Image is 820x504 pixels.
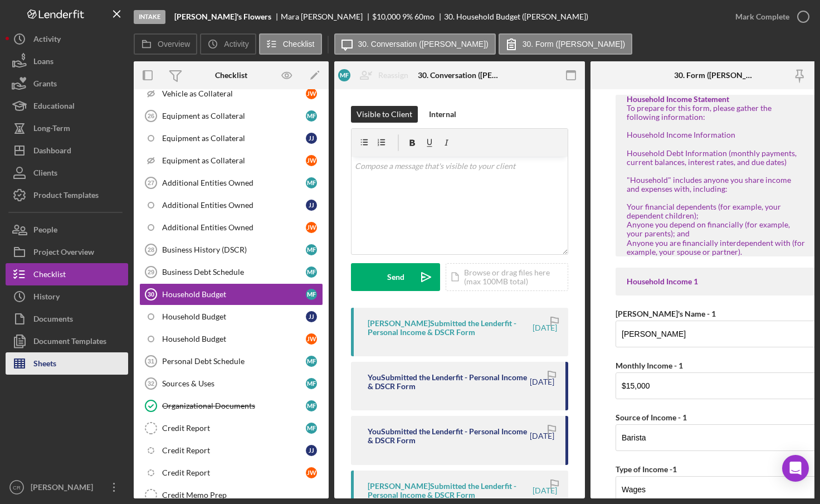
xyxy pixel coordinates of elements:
div: Additional Entities Owned [162,223,306,232]
button: Long-Term [6,117,128,139]
button: Loans [6,50,128,72]
div: Business History (DSCR) [162,245,306,254]
div: Household Income Statement [627,95,805,104]
button: Grants [6,72,128,95]
a: 29Business Debt ScheduleMF [139,261,323,283]
div: Personal Debt Schedule [162,357,306,366]
a: Additional Entities OwnedJW [139,216,323,239]
div: Reassign [378,64,408,86]
button: Checklist [6,263,128,285]
label: Activity [224,40,248,49]
div: Send [387,263,404,291]
div: 30. Form ([PERSON_NAME]) [674,71,758,80]
div: 9 % [402,12,413,21]
div: Documents [33,308,73,333]
div: Additional Entities Owned [162,201,306,210]
label: Overview [158,40,190,49]
button: Project Overview [6,241,128,263]
label: Checklist [283,40,315,49]
button: Overview [134,33,197,55]
div: M F [306,110,317,122]
div: Equipment as Collateral [162,134,306,143]
div: [PERSON_NAME] [28,476,100,501]
label: 30. Form ([PERSON_NAME]) [523,40,625,49]
div: M F [306,423,317,434]
a: 32Sources & UsesMF [139,372,323,395]
div: You Submitted the Lenderfit - Personal Income & DSCR Form [368,427,528,445]
a: Household BudgetJJ [139,306,323,328]
div: Product Templates [33,184,99,209]
a: Sheets [6,352,128,375]
div: Credit Report [162,446,306,455]
label: [PERSON_NAME]'s Name - 1 [616,309,716,318]
div: Visible to Client [357,106,412,123]
div: Mara [PERSON_NAME] [281,12,372,21]
div: You Submitted the Lenderfit - Personal Income & DSCR Form [368,373,528,391]
a: 26Equipment as CollateralMF [139,105,323,127]
a: Credit ReportJJ [139,439,323,462]
button: Checklist [259,33,322,55]
div: [PERSON_NAME] Submitted the Lenderfit - Personal Income & DSCR Form [368,482,531,500]
button: 30. Conversation ([PERSON_NAME]) [334,33,496,55]
div: Equipment as Collateral [162,112,306,120]
a: Equipment as CollateralJJ [139,127,323,149]
a: Organizational DocumentsMF [139,395,323,417]
div: Household Budget [162,335,306,343]
button: History [6,285,128,308]
div: M F [338,69,350,81]
div: Educational [33,95,75,120]
div: J J [306,133,317,144]
div: Vehicle as Collateral [162,89,306,98]
label: Monthly Income - 1 [616,361,683,370]
div: 30. Conversation ([PERSON_NAME]) [418,71,501,80]
a: Equipment as CollateralJW [139,149,323,172]
time: 2025-09-26 20:40 [530,377,554,386]
a: 31Personal Debt ScheduleMF [139,350,323,372]
div: Open Intercom Messenger [782,455,809,482]
tspan: 29 [148,269,154,275]
button: MFReassign [333,64,419,86]
b: [PERSON_NAME]'s Flowers [174,12,271,21]
tspan: 31 [148,358,154,365]
div: Checklist [215,71,247,80]
a: 30Household BudgetMF [139,283,323,306]
label: Type of Income -1 [616,464,677,474]
div: Additional Entities Owned [162,178,306,187]
div: J J [306,200,317,211]
div: Long-Term [33,117,70,142]
div: J J [306,445,317,456]
label: 30. Conversation ([PERSON_NAME]) [358,40,489,49]
button: Dashboard [6,139,128,162]
label: Source of Income - 1 [616,413,687,422]
div: Credit Report [162,424,306,433]
div: M F [306,244,317,255]
div: Project Overview [33,241,94,266]
tspan: 27 [148,180,154,186]
div: Equipment as Collateral [162,156,306,165]
div: J W [306,222,317,233]
button: Documents [6,308,128,330]
div: Loans [33,50,53,75]
div: To prepare for this form, please gather the following information: Household Income Information H... [627,104,805,256]
button: Visible to Client [351,106,418,123]
button: Document Templates [6,330,128,352]
div: M F [306,356,317,367]
div: $10,000 [372,12,401,21]
text: CR [13,484,21,491]
a: Additional Entities OwnedJJ [139,194,323,216]
a: Clients [6,162,128,184]
div: Document Templates [33,330,106,355]
div: J W [306,467,317,478]
div: Sheets [33,352,56,377]
div: Grants [33,72,57,98]
a: Household BudgetJW [139,328,323,350]
button: Activity [200,33,256,55]
div: J W [306,333,317,345]
a: Vehicle as CollateralJW [139,83,323,105]
div: Household Budget [162,290,306,299]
